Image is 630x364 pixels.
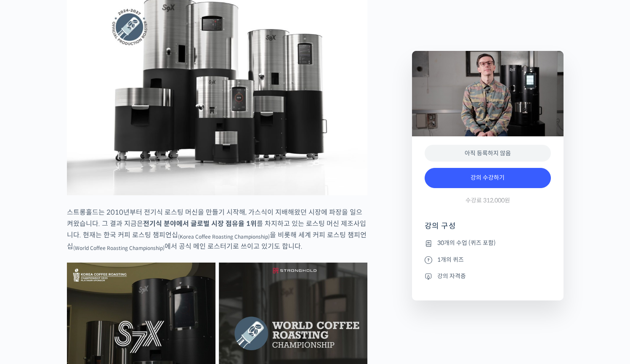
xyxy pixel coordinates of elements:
[130,279,140,286] span: 설정
[178,234,270,240] sub: (Korea Coffee Roasting Championship)
[425,221,551,238] h4: 강의 구성
[3,267,56,288] a: 홈
[465,197,510,205] span: 수강료 312,000원
[425,145,551,162] div: 아직 등록하지 않음
[77,280,87,287] span: 대화
[425,271,551,281] li: 강의 자격증
[67,207,367,252] p: 스트롱홀드는 2010년부터 전기식 로스팅 머신을 만들기 시작해, 가스식이 지배해왔던 시장에 파장을 일으켜왔습니다. 그 결과 지금은 를 차지하고 있는 로스팅 머신 제조사입니다....
[27,279,32,286] span: 홈
[425,238,551,248] li: 30개의 수업 (퀴즈 포함)
[425,168,551,188] a: 강의 수강하기
[425,255,551,265] li: 1개의 퀴즈
[109,267,162,288] a: 설정
[143,219,257,228] strong: 전기식 분야에서 글로벌 시장 점유율 1위
[73,245,165,251] sub: (World Coffee Roasting Championship)
[56,267,109,288] a: 대화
